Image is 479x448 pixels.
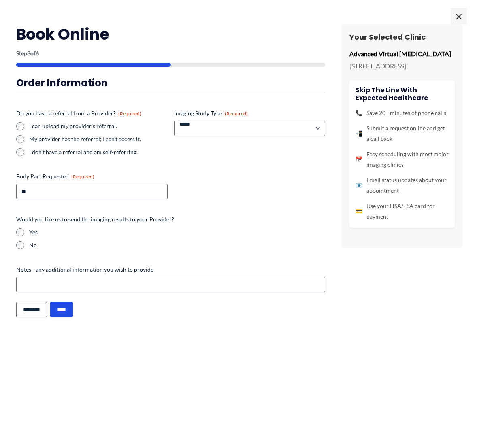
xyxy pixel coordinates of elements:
[29,148,168,156] label: I don't have a referral and am self-referring.
[16,51,325,56] p: Step of
[16,265,325,274] label: Notes - any additional information you wish to provide
[356,123,449,144] li: Submit a request online and get a call back
[356,206,362,217] span: 💳
[16,172,168,180] label: Body Part Requested
[29,135,168,143] label: My provider has the referral; I can't access it.
[118,110,141,117] span: (Required)
[356,154,362,165] span: 📅
[36,50,39,57] span: 6
[29,122,168,130] label: I can upload my provider's referral.
[356,201,449,222] li: Use your HSA/FSA card for payment
[349,32,455,42] h3: Your Selected Clinic
[174,109,326,117] label: Imaging Study Type
[71,174,94,180] span: (Required)
[349,60,455,72] p: [STREET_ADDRESS]
[29,228,325,236] label: Yes
[349,48,455,60] p: Advanced Virtual [MEDICAL_DATA]
[356,108,449,118] li: Save 20+ minutes of phone calls
[356,175,449,196] li: Email status updates about your appointment
[16,76,325,89] h3: Order Information
[356,86,449,102] h4: Skip the line with Expected Healthcare
[356,180,362,191] span: 📧
[356,149,449,170] li: Easy scheduling with most major imaging clinics
[29,241,325,249] label: No
[16,24,325,44] h2: Book Online
[27,50,30,57] span: 3
[356,128,362,139] span: 📲
[16,215,174,223] legend: Would you like us to send the imaging results to your Provider?
[451,8,467,24] span: ×
[225,110,248,117] span: (Required)
[16,109,141,117] legend: Do you have a referral from a Provider?
[356,108,362,118] span: 📞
